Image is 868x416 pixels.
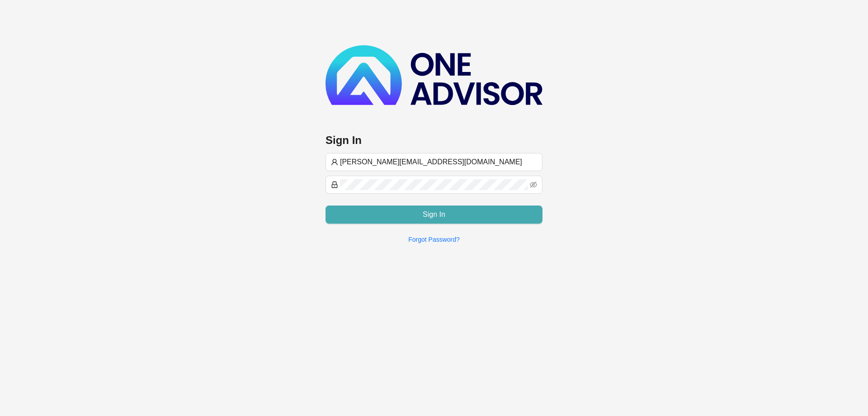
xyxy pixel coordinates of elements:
span: user [331,158,338,166]
span: lock [331,181,338,188]
span: Sign In [423,209,445,220]
span: eye-invisible [530,181,537,188]
input: Username [340,157,537,167]
button: Sign In [325,206,542,224]
img: b89e593ecd872904241dc73b71df2e41-logo-dark.svg [325,45,542,105]
a: Forgot Password? [408,236,460,243]
h3: Sign In [325,133,542,148]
